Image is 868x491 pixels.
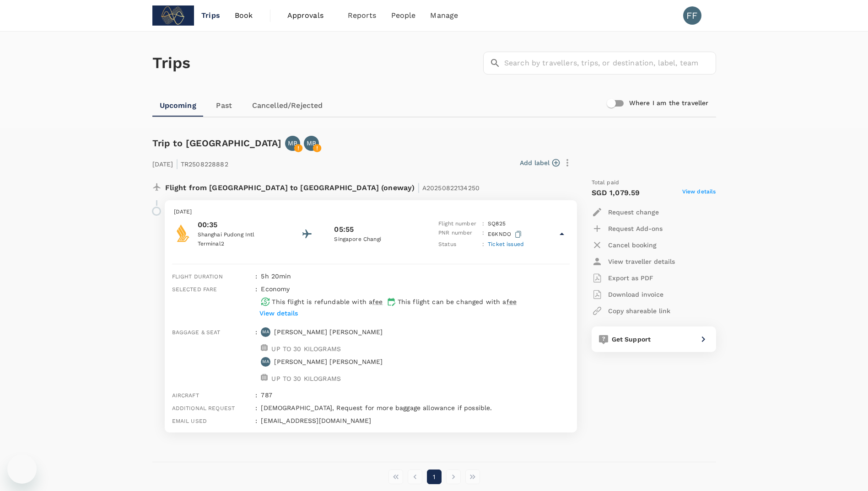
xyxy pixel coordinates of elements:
[252,400,257,412] div: :
[592,204,659,220] button: Request change
[592,253,675,270] button: View traveller details
[438,229,479,240] p: PNR number
[261,416,569,425] p: [EMAIL_ADDRESS][DOMAIN_NAME]
[172,418,207,424] span: Email used
[422,184,480,192] span: A20250822134250
[488,241,524,247] span: Ticket issued
[245,95,330,117] a: Cancelled/Rejected
[165,178,480,195] p: Flight from [GEOGRAPHIC_DATA] to [GEOGRAPHIC_DATA] (oneway)
[172,286,217,293] span: Selected fare
[262,358,270,365] p: MA
[261,374,268,381] img: baggage-icon
[592,187,640,198] p: SGD 1,079.59
[372,298,383,305] span: fee
[629,98,709,108] h6: Where I am the traveller
[172,392,199,399] span: Aircraft
[417,181,420,194] span: |
[198,230,280,240] p: Shanghai Pudong Intl
[152,5,194,26] img: Subdimension Pte Ltd
[307,139,316,148] p: MB
[152,32,191,95] h1: Trips
[608,224,663,233] p: Request Add-ons
[438,219,479,229] p: Flight number
[334,235,416,244] p: Singapore Changi
[174,208,568,217] p: [DATE]
[172,329,221,336] span: Baggage & seat
[612,336,651,343] span: Get Support
[592,237,657,253] button: Cancel booking
[504,52,716,75] input: Search by travellers, trips, or destination, label, team
[252,412,257,425] div: :
[174,224,192,242] img: Singapore Airlines
[391,10,416,21] span: People
[198,219,280,230] p: 00:35
[288,139,297,148] p: MB
[152,95,204,117] a: Upcoming
[152,155,228,171] p: [DATE] TR2508228882
[520,158,560,167] button: Add label
[608,273,653,283] p: Export as PDF
[271,344,341,353] p: UP TO 30 KILOGRAMS
[592,220,663,237] button: Request Add-ons
[608,290,663,299] p: Download invoice
[252,387,257,400] div: :
[334,224,354,235] p: 05:55
[272,297,383,306] p: This flight is refundable with a
[608,240,657,250] p: Cancel booking
[592,270,653,286] button: Export as PDF
[252,324,257,387] div: :
[398,297,517,306] p: This flight can be changed with a
[482,240,484,249] p: :
[488,229,523,240] p: E6KNDO
[482,219,484,229] p: :
[271,374,341,383] p: UP TO 30 KILOGRAMS
[348,10,377,21] span: Reports
[427,470,442,484] button: page 1
[683,6,701,25] div: FF
[7,454,37,484] iframe: Button to launch messaging window
[608,208,659,217] p: Request change
[259,309,298,318] p: View details
[257,387,569,400] div: 787
[287,10,333,21] span: Approvals
[172,273,223,280] span: Flight duration
[592,286,663,303] button: Download invoice
[262,329,270,335] p: MA
[682,187,716,198] span: View details
[172,405,235,411] span: Additional request
[592,178,620,187] span: Total paid
[257,400,569,412] div: [DEMOGRAPHIC_DATA], Request for more baggage allowance if possible.
[198,240,280,249] p: Terminal 2
[152,136,282,150] h6: Trip to [GEOGRAPHIC_DATA]
[201,10,220,21] span: Trips
[261,284,290,294] p: economy
[252,281,257,324] div: :
[438,240,479,249] p: Status
[507,298,517,305] span: fee
[176,157,178,170] span: |
[274,357,383,366] p: [PERSON_NAME] [PERSON_NAME]
[252,268,257,281] div: :
[608,257,675,266] p: View traveller details
[274,327,383,336] p: [PERSON_NAME] [PERSON_NAME]
[204,95,245,117] a: Past
[488,219,506,229] p: SQ 825
[261,344,268,351] img: baggage-icon
[430,10,458,21] span: Manage
[261,272,569,281] p: 5h 20min
[235,10,253,21] span: Book
[608,306,670,315] p: Copy shareable link
[482,229,484,240] p: :
[592,303,670,319] button: Copy shareable link
[257,306,300,320] button: View details
[386,470,482,484] nav: pagination navigation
